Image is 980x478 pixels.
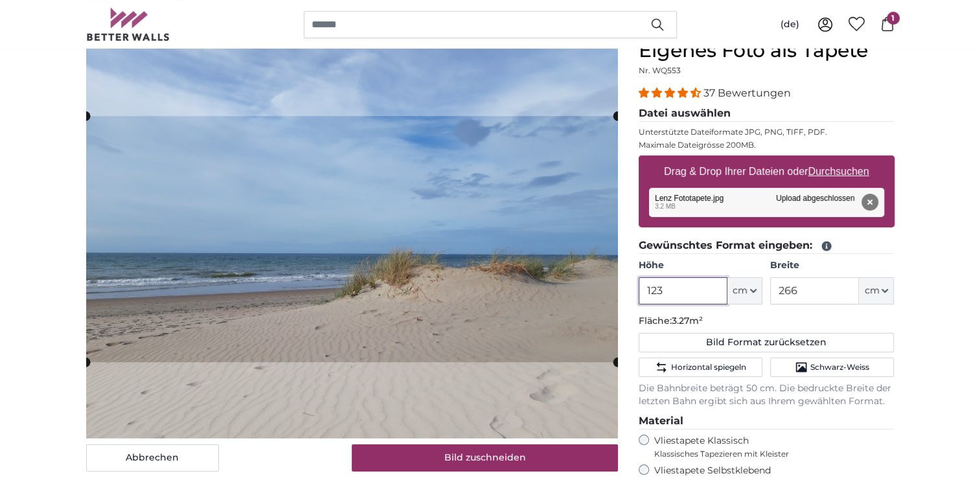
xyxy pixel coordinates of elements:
[659,159,874,185] label: Drag & Drop Ihrer Dateien oder
[810,362,869,372] span: Schwarz-Weiss
[639,259,762,272] label: Höhe
[639,140,895,150] p: Maximale Dateigrösse 200MB.
[727,277,762,304] button: cm
[352,444,618,472] button: Bild zuschneiden
[639,358,762,377] button: Horizontal spiegeln
[654,449,883,459] span: Klassisches Tapezieren mit Kleister
[654,435,883,459] label: Vliestapete Klassisch
[770,259,894,272] label: Breite
[770,358,894,377] button: Schwarz-Weiss
[639,39,895,62] h1: Eigenes Foto als Tapete
[639,87,703,99] span: 4.32 stars
[808,166,869,177] u: Durchsuchen
[887,12,900,25] span: 1
[639,413,895,429] legend: Material
[639,238,895,254] legend: Gewünschtes Format eingeben:
[639,106,895,122] legend: Datei auswählen
[703,87,791,99] span: 37 Bewertungen
[639,65,681,75] span: Nr. WQ553
[86,444,219,472] button: Abbrechen
[639,315,895,328] p: Fläche:
[672,315,703,326] span: 3.27m²
[859,277,894,304] button: cm
[86,8,170,41] img: Betterwalls
[639,382,895,408] p: Die Bahnbreite beträgt 50 cm. Die bedruckte Breite der letzten Bahn ergibt sich aus Ihrem gewählt...
[670,362,746,372] span: Horizontal spiegeln
[733,284,747,297] span: cm
[639,333,895,352] button: Bild Format zurücksetzen
[864,284,879,297] span: cm
[639,127,895,137] p: Unterstützte Dateiformate JPG, PNG, TIFF, PDF.
[770,13,810,36] button: (de)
